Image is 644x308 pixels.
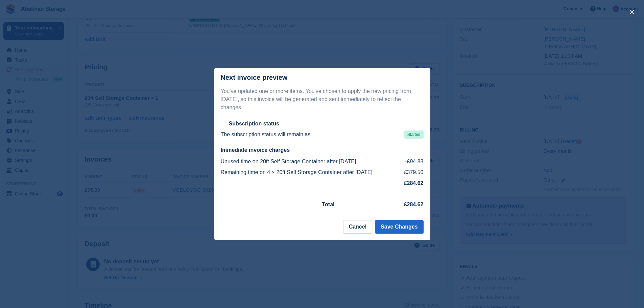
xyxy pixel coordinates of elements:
button: close [626,7,637,18]
button: Cancel [343,220,372,234]
td: Unused time on 20ft Self Storage Container after [DATE] [221,156,401,167]
td: Remaining time on 4 × 20ft Self Storage Container after [DATE] [221,167,401,178]
p: Next invoice preview [221,74,288,81]
h2: Subscription status [229,120,279,127]
strong: Total [322,202,335,207]
button: Save Changes [375,220,423,234]
strong: £284.62 [404,180,424,186]
span: Started [404,131,424,139]
td: £379.50 [400,167,423,178]
td: -£94.88 [400,156,423,167]
h2: Immediate invoice charges [221,147,424,153]
strong: £284.62 [404,202,424,207]
p: The subscription status will remain as [221,131,311,139]
p: You've updated one or more items. You've chosen to apply the new pricing from [DATE], so this inv... [221,87,424,112]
